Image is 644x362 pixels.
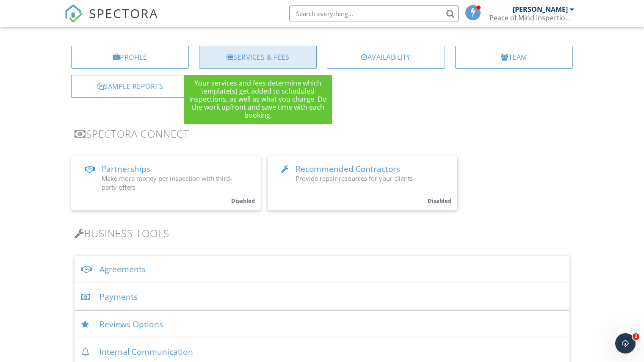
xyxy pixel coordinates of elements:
span: Provide repair resources for your clients [296,174,413,182]
span: SPECTORA [89,4,158,22]
img: The Best Home Inspection Software - Spectora [64,4,83,23]
iframe: Intercom live chat [615,333,636,354]
h3: Business Tools [75,227,569,239]
div: [PERSON_NAME] [513,5,568,14]
div: Agreements [75,256,569,283]
span: Partnerships [102,163,150,174]
h3: Spectora Connect [75,128,569,139]
a: Services & Fees [199,46,317,69]
a: Discount Codes [199,75,317,98]
a: Profile [71,46,189,69]
span: Make more money per inspection with third-party offers [102,174,232,191]
div: Reviews Options [75,311,569,338]
small: Disabled [428,197,451,204]
a: Partnerships Make more money per inspection with third-party offers Disabled [71,156,261,210]
a: Availability [327,46,445,69]
div: Payments [75,283,569,311]
input: Search everything... [289,5,459,22]
a: SPECTORA [64,11,158,29]
div: Peace of Mind Inspection Services Inc. [489,14,574,22]
span: Recommended Contractors [296,163,400,174]
a: Sample Reports [71,75,189,98]
span: 2 [633,333,639,340]
small: Disabled [231,197,255,204]
a: Recommended Contractors Provide repair resources for your clients Disabled [268,156,457,210]
a: Team [455,46,573,69]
